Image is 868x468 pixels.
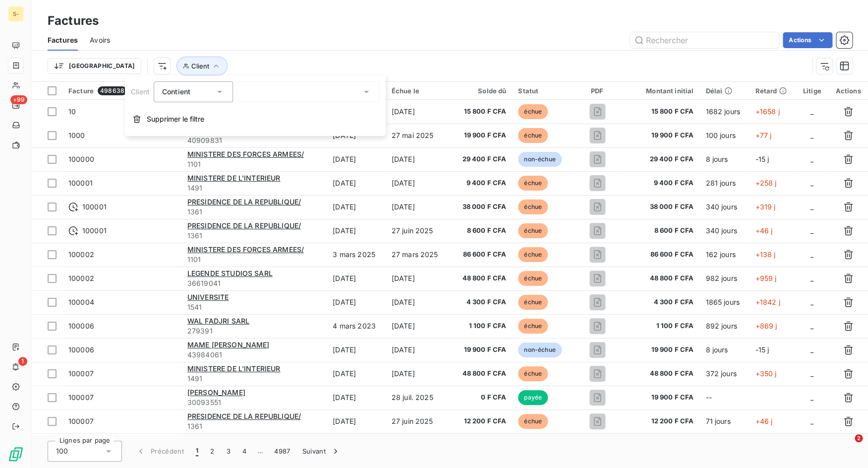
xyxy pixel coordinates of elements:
span: échue [518,200,548,214]
span: 1491 [187,374,321,384]
td: [DATE] [327,290,385,314]
span: échue [518,247,548,262]
td: [DATE] [386,433,448,457]
span: +1842 j [755,298,780,306]
input: Rechercher [630,32,779,48]
span: 19 900 F CFA [629,131,694,140]
span: [PERSON_NAME] [187,388,245,397]
span: échue [518,414,548,429]
span: 8 600 F CFA [454,226,506,236]
td: 372 jours [699,362,749,386]
span: échue [518,319,548,334]
button: Suivant [296,441,346,462]
td: [DATE] [386,147,448,171]
td: 28 juil. 2025 [386,386,448,409]
span: 10 [68,107,76,116]
td: [DATE] [386,314,448,338]
span: 48 800 F CFA [454,369,506,379]
span: +46 j [755,226,772,235]
span: MINISTERE DES FORCES ARMEES/ [187,150,304,158]
td: [DATE] [327,219,385,243]
span: Client [191,62,209,70]
span: 38 000 F CFA [629,202,694,212]
span: 48 800 F CFA [629,273,694,283]
span: UNIVERSITE [187,293,229,301]
span: 100001 [82,226,107,236]
span: non-échue [518,342,561,357]
button: Client [176,57,228,75]
button: Actions [783,32,832,48]
span: échue [518,366,548,381]
span: échue [518,271,548,286]
span: Client [131,87,150,96]
span: 19 900 F CFA [629,393,694,402]
span: _ [810,107,813,116]
span: +99 [10,95,27,104]
span: 15 800 F CFA [454,107,506,117]
button: Précédent [130,441,190,462]
div: Délai [705,87,743,95]
span: +258 j [755,179,776,187]
span: 1 [18,357,27,366]
td: 340 jours [699,195,749,219]
span: 19 900 F CFA [454,131,506,140]
td: 8 jours [699,147,749,171]
span: Contient [162,87,190,96]
td: [DATE] [327,267,385,290]
td: [DATE] [327,386,385,409]
span: MINISTERE DE L'INTERIEUR [187,364,281,373]
span: 100002 [68,274,94,282]
span: MINISTERE DES FORCES ARMEES/ [187,245,304,254]
span: PRESIDENCE DE LA REPUBLIQUE/ [187,221,301,230]
span: +77 j [755,131,771,139]
td: 1682 jours [699,100,749,124]
span: 8 600 F CFA [629,226,694,236]
div: S- [8,6,24,22]
span: _ [810,131,813,139]
span: 100000 [68,155,94,163]
button: 2 [204,441,220,462]
span: 1361 [187,207,321,217]
span: MAME [PERSON_NAME] [187,340,270,349]
span: 100004 [68,298,94,306]
a: +99 [8,97,23,113]
span: 100001 [82,202,107,212]
span: 1000 [68,131,85,139]
span: 43984061 [187,350,321,360]
td: [DATE] [386,362,448,386]
span: 86 600 F CFA [629,250,694,260]
span: PRESIDENCE DE LA REPUBLIQUE/ [187,412,301,420]
span: _ [810,393,813,401]
span: Facture [68,87,94,95]
button: 3 [221,441,236,462]
div: Retard [755,87,790,95]
span: +959 j [755,274,776,282]
span: _ [810,298,813,306]
div: Échue le [392,87,442,95]
span: 48 800 F CFA [629,369,694,379]
span: 1101 [187,159,321,169]
span: échue [518,104,548,119]
div: Montant initial [629,87,694,95]
span: _ [810,155,813,163]
span: 498638 [98,86,127,95]
span: 1361 [187,421,321,431]
span: 9 400 F CFA [629,178,694,188]
span: 12 200 F CFA [629,416,694,426]
td: 27 mars 2025 [386,243,448,267]
span: +46 j [755,417,772,425]
span: 29 400 F CFA [454,154,506,164]
button: [GEOGRAPHIC_DATA] [48,58,141,74]
td: 27 mai 2025 [386,124,448,147]
span: +1658 j [755,107,779,116]
span: _ [810,322,813,330]
td: 892 jours [699,314,749,338]
span: 1 100 F CFA [454,321,506,331]
td: [DATE] [386,195,448,219]
td: [DATE] [386,267,448,290]
td: [DATE] [327,338,385,362]
td: [DATE] [327,195,385,219]
td: 4 mars 2023 [327,314,385,338]
span: 29 400 F CFA [629,154,694,164]
span: 48 800 F CFA [454,273,506,283]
